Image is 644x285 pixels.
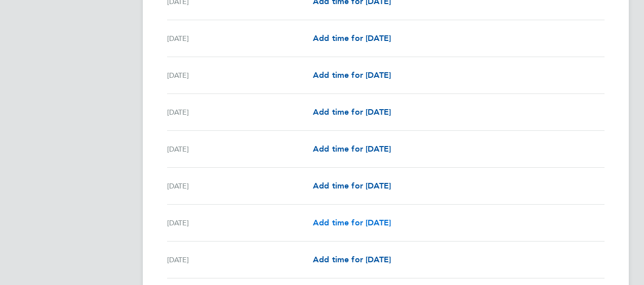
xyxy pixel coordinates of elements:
[167,69,313,81] div: [DATE]
[313,33,391,43] span: Add time for [DATE]
[167,32,313,44] div: [DATE]
[313,106,391,118] a: Add time for [DATE]
[313,107,391,117] span: Add time for [DATE]
[313,255,391,264] span: Add time for [DATE]
[313,143,391,155] a: Add time for [DATE]
[313,217,391,229] a: Add time for [DATE]
[167,143,313,155] div: [DATE]
[313,218,391,227] span: Add time for [DATE]
[313,70,391,80] span: Add time for [DATE]
[313,180,391,192] a: Add time for [DATE]
[167,217,313,229] div: [DATE]
[167,106,313,118] div: [DATE]
[167,254,313,266] div: [DATE]
[313,32,391,44] a: Add time for [DATE]
[313,254,391,266] a: Add time for [DATE]
[313,69,391,81] a: Add time for [DATE]
[313,144,391,154] span: Add time for [DATE]
[313,181,391,191] span: Add time for [DATE]
[167,180,313,192] div: [DATE]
